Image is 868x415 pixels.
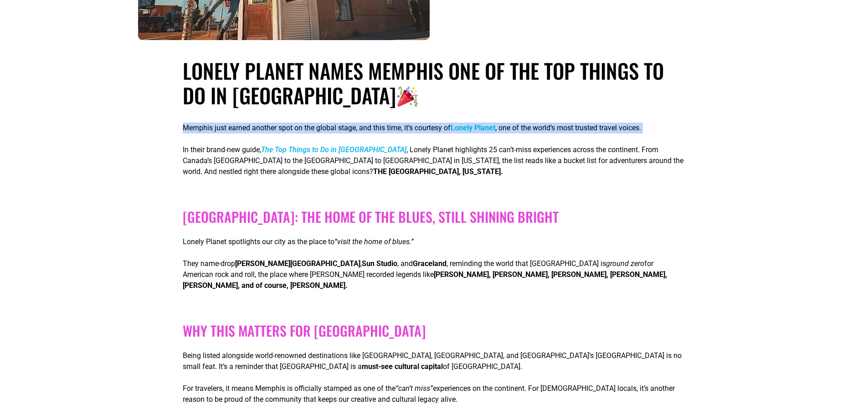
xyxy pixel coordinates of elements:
strong: Graceland [413,259,447,268]
p: In their brand-new guide, , Lonely Planet highlights 25 can’t-miss experiences across the contine... [183,144,685,177]
h2: [GEOGRAPHIC_DATA]: The Home of the Blues, Still Shining Bright [183,209,685,225]
strong: must-see cultural capital [362,362,443,371]
p: Memphis just earned another spot on the global stage, and this time, it’s courtesy of , one of th... [183,123,685,133]
p: They name-drop , , and , reminding the world that [GEOGRAPHIC_DATA] is for American rock and roll... [183,258,685,291]
img: 🎉 [397,86,418,107]
em: “visit the home of blues.” [334,237,414,246]
strong: [PERSON_NAME], [PERSON_NAME], [PERSON_NAME], [PERSON_NAME], [PERSON_NAME], and of course, [PERSON... [183,270,667,290]
h2: Why This Matters for [GEOGRAPHIC_DATA] [183,323,685,339]
a: The Top Things to Do in [GEOGRAPHIC_DATA] [261,145,406,154]
strong: Sun Studio [362,259,397,268]
em: ground zero [606,259,644,268]
strong: THE [373,167,387,176]
strong: [PERSON_NAME][GEOGRAPHIC_DATA] [235,259,360,268]
p: Being listed alongside world-renowned destinations like [GEOGRAPHIC_DATA], [GEOGRAPHIC_DATA], and... [183,350,685,372]
h1: Lonely Planet Names Memphis One of the Top Things to Do in [GEOGRAPHIC_DATA] [183,58,685,108]
a: Lonely Planet [451,123,495,132]
em: “can’t miss” [395,384,433,393]
p: For travelers, it means Memphis is officially stamped as one of the experiences on the continent.... [183,383,685,405]
p: Lonely Planet spotlights our city as the place to [183,236,685,247]
strong: [GEOGRAPHIC_DATA], [US_STATE]. [389,167,503,176]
